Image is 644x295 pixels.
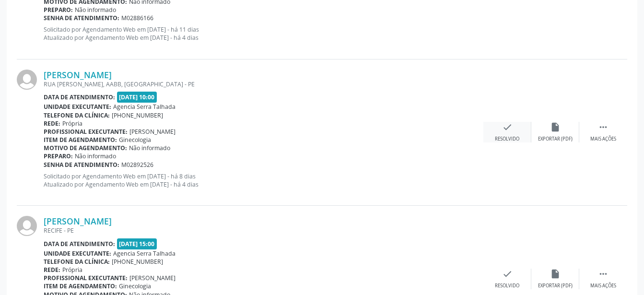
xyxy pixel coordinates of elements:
a: [PERSON_NAME] [44,70,112,80]
i: insert_drive_file [550,122,561,132]
b: Telefone da clínica: [44,258,110,266]
span: Não informado [75,152,116,160]
span: Própria [62,119,82,128]
b: Motivo de agendamento: [44,144,127,152]
b: Rede: [44,266,60,274]
b: Senha de atendimento: [44,161,119,169]
b: Data de atendimento: [44,240,115,248]
img: img [17,70,37,90]
span: Não informado [129,144,170,152]
span: M02892526 [121,161,153,169]
i: check [502,269,513,279]
span: Ginecologia [119,282,151,290]
div: Mais ações [590,283,616,289]
b: Rede: [44,119,60,128]
b: Telefone da clínica: [44,111,110,119]
b: Data de atendimento: [44,93,115,101]
b: Item de agendamento: [44,282,117,290]
span: [DATE] 15:00 [117,238,157,249]
span: Agencia Serra Talhada [113,249,176,258]
i: check [502,122,513,132]
span: [PERSON_NAME] [129,128,176,136]
span: Própria [62,266,82,274]
span: Agencia Serra Talhada [113,103,176,111]
b: Unidade executante: [44,103,111,111]
span: [DATE] 10:00 [117,92,157,103]
p: Solicitado por Agendamento Web em [DATE] - há 11 dias Atualizado por Agendamento Web em [DATE] - ... [44,25,483,42]
i: insert_drive_file [550,269,561,279]
div: Resolvido [495,136,519,142]
b: Profissional executante: [44,128,128,136]
div: Mais ações [590,136,616,142]
div: RUA [PERSON_NAME], AABB, [GEOGRAPHIC_DATA] - PE [44,80,483,88]
b: Unidade executante: [44,249,111,258]
div: RECIFE - PE [44,226,483,235]
div: Exportar (PDF) [538,283,573,289]
div: Exportar (PDF) [538,136,573,142]
b: Preparo: [44,6,73,14]
span: Ginecologia [119,136,151,144]
img: img [17,216,37,236]
span: Não informado [75,6,116,14]
span: [PHONE_NUMBER] [112,111,163,119]
b: Profissional executante: [44,274,128,282]
div: Resolvido [495,283,519,289]
span: [PHONE_NUMBER] [112,258,163,266]
p: Solicitado por Agendamento Web em [DATE] - há 8 dias Atualizado por Agendamento Web em [DATE] - h... [44,172,483,189]
b: Senha de atendimento: [44,14,119,22]
span: M02886166 [121,14,153,22]
a: [PERSON_NAME] [44,216,112,226]
i:  [598,269,609,279]
b: Preparo: [44,152,73,160]
i:  [598,122,609,132]
b: Item de agendamento: [44,136,117,144]
span: [PERSON_NAME] [129,274,176,282]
